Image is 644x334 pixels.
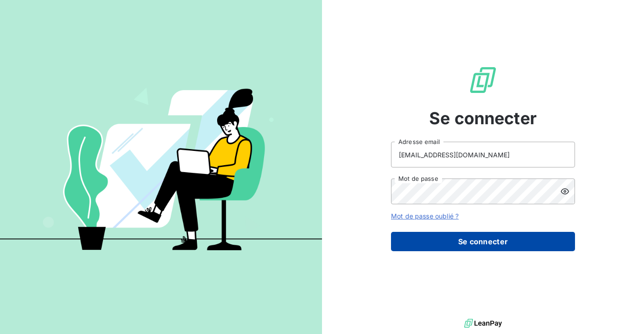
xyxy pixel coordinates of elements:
[391,212,459,220] a: Mot de passe oublié ?
[391,142,575,167] input: placeholder
[468,65,498,95] img: Logo LeanPay
[391,232,575,251] button: Se connecter
[464,317,502,330] img: logo
[429,106,537,131] span: Se connecter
